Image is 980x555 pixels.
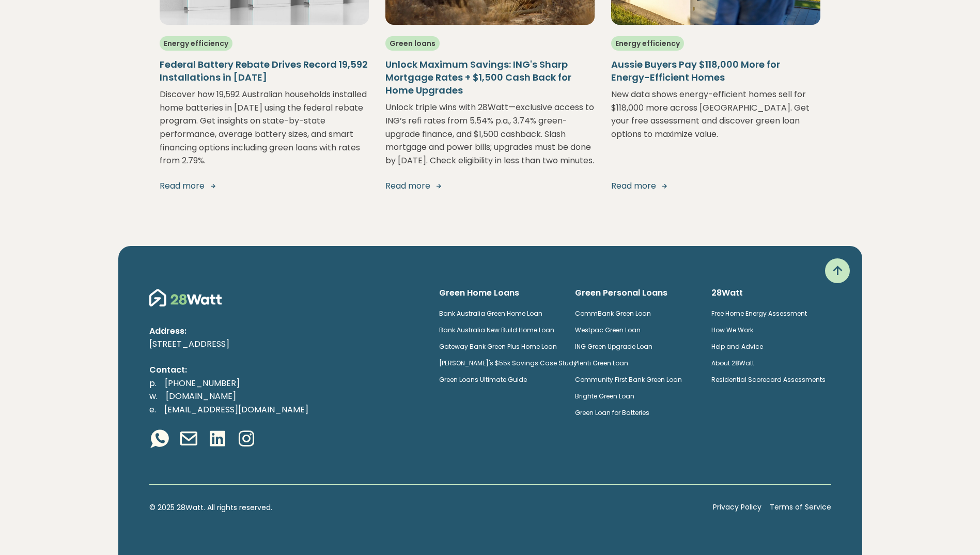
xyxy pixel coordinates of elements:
span: w. [149,390,158,402]
a: Privacy Policy [713,502,761,513]
a: Green Loan for Batteries [575,408,649,417]
iframe: Chat Widget [928,505,980,555]
h5: Aussie Buyers Pay $118,000 More for Energy-Efficient Homes [611,58,820,84]
a: Terms of Service [770,502,831,513]
span: e. [149,404,156,415]
h5: Federal Battery Rebate Drives Record 19,592 Installations in [DATE] [160,58,369,84]
a: ING Green Upgrade Loan [575,342,652,351]
a: Read more [611,180,820,192]
a: [PHONE_NUMBER] [157,377,248,389]
a: Bank Australia Green Home Loan [439,309,542,318]
a: [DOMAIN_NAME] [158,390,244,402]
p: Contact: [149,363,423,377]
a: Green Loans Ultimate Guide [439,375,527,384]
a: About 28Watt [711,359,754,367]
a: Help and Advice [711,342,763,351]
span: Energy efficiency [160,36,232,51]
p: New data shows energy-efficient homes sell for $118,000 more across [GEOGRAPHIC_DATA]. Get your f... [611,88,820,167]
a: Community First Bank Green Loan [575,375,682,384]
a: Aussie Buyers Pay $118,000 More for Energy-Efficient Homes [611,50,820,88]
a: CommBank Green Loan [575,309,651,318]
a: Whatsapp [149,428,170,451]
a: Linkedin [207,428,228,451]
a: Free Home Energy Assessment [711,309,807,318]
a: Federal Battery Rebate Drives Record 19,592 Installations in [DATE] [160,50,369,88]
span: Green loans [385,36,440,51]
a: Plenti Green Loan [575,359,628,367]
a: Gateway Bank Green Plus Home Loan [439,342,557,351]
p: [STREET_ADDRESS] [149,337,423,351]
a: Westpac Green Loan [575,326,641,334]
img: 28Watt [149,287,222,308]
a: Read more [385,180,595,192]
p: Unlock triple wins with 28Watt—exclusive access to ING’s refi rates from 5.54% p.a., 3.74% green-... [385,101,595,167]
a: Bank Australia New Build Home Loan [439,326,554,334]
h5: Unlock Maximum Savings: ING's Sharp Mortgage Rates + $1,500 Cash Back for Home Upgrades [385,58,595,97]
h6: Green Home Loans [439,287,559,299]
h6: 28Watt [711,287,831,299]
a: Brighte Green Loan [575,392,634,400]
a: Email [178,428,199,451]
a: Instagram [236,428,257,451]
span: Energy efficiency [611,36,684,51]
p: Address: [149,325,423,338]
a: Read more [160,180,369,192]
h6: Green Personal Loans [575,287,695,299]
a: [PERSON_NAME]'s $55k Savings Case Study [439,359,577,367]
a: Residential Scorecard Assessments [711,375,826,384]
a: Unlock Maximum Savings: ING's Sharp Mortgage Rates + $1,500 Cash Back for Home Upgrades [385,50,595,101]
span: p. [149,377,157,389]
a: How We Work [711,326,753,334]
p: Discover how 19,592 Australian households installed home batteries in [DATE] using the federal re... [160,88,369,167]
a: [EMAIL_ADDRESS][DOMAIN_NAME] [156,404,317,415]
p: © 2025 28Watt. All rights reserved. [149,502,705,513]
